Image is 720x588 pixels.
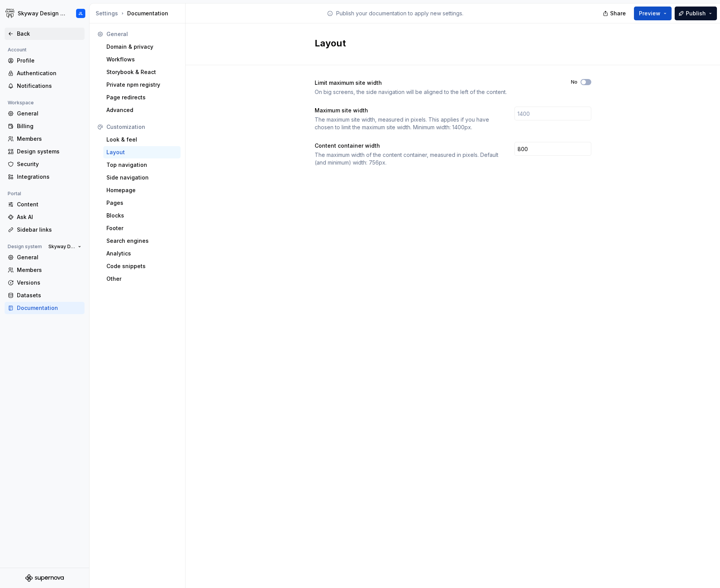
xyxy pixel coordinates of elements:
[5,251,85,264] a: General
[103,222,181,234] a: Footer
[5,98,37,107] div: Workspace
[5,67,85,79] a: Authentication
[106,212,178,219] div: Blocks
[106,56,178,63] div: Workflows
[5,277,85,289] a: Versions
[106,174,178,181] div: Side navigation
[5,145,85,158] a: Design systems
[103,91,181,104] a: Page redirects
[514,107,591,120] input: 1400
[5,302,85,314] a: Documentation
[686,10,706,17] span: Publish
[106,123,178,131] div: Customization
[17,69,81,77] div: Authentication
[106,136,178,143] div: Look & feel
[315,37,582,49] h2: Layout
[103,159,181,171] a: Top navigation
[17,254,81,261] div: General
[315,151,501,166] div: The maximum width of the content container, measured in pixels. Default (and minimum) width: 756px.
[634,7,672,20] button: Preview
[103,104,181,116] a: Advanced
[103,171,181,184] a: Side navigation
[514,142,591,156] input: 756
[103,247,181,260] a: Analytics
[96,10,118,17] button: Settings
[103,235,181,247] a: Search engines
[106,275,178,283] div: Other
[17,110,81,117] div: General
[17,292,81,299] div: Datasets
[315,142,501,150] div: Content container width
[2,5,88,22] button: Skyway Design SystemJL
[5,171,85,183] a: Integrations
[106,262,178,270] div: Code snippets
[106,250,178,257] div: Analytics
[5,133,85,145] a: Members
[103,260,181,272] a: Code snippets
[5,189,24,198] div: Portal
[17,148,81,155] div: Design systems
[106,68,178,76] div: Storybook & React
[17,304,81,312] div: Documentation
[103,273,181,285] a: Other
[5,158,85,170] a: Security
[5,211,85,223] a: Ask AI
[106,237,178,245] div: Search engines
[106,94,178,101] div: Page redirects
[106,43,178,51] div: Domain & privacy
[17,57,81,64] div: Profile
[103,197,181,209] a: Pages
[103,209,181,222] a: Blocks
[106,106,178,114] div: Advanced
[5,28,85,40] a: Back
[5,242,45,251] div: Design system
[103,41,181,53] a: Domain & privacy
[106,224,178,232] div: Footer
[17,160,81,168] div: Security
[106,199,178,207] div: Pages
[17,173,81,181] div: Integrations
[675,7,717,20] button: Publish
[17,266,81,274] div: Members
[78,10,83,16] div: JL
[315,88,557,96] div: On big screens, the side navigation will be aligned to the left of the content.
[18,10,67,17] div: Skyway Design System
[103,66,181,78] a: Storybook & React
[106,148,178,156] div: Layout
[5,120,85,132] a: Billing
[103,79,181,91] a: Private npm registry
[17,135,81,143] div: Members
[103,133,181,146] a: Look & feel
[48,244,75,250] span: Skyway Design System
[5,198,85,211] a: Content
[336,10,463,17] p: Publish your documentation to apply new settings.
[25,574,64,582] svg: Supernova Logo
[315,79,557,87] div: Limit maximum site width
[103,146,181,158] a: Layout
[599,7,631,20] button: Share
[610,10,626,17] span: Share
[106,161,178,169] div: Top navigation
[17,213,81,221] div: Ask AI
[5,289,85,301] a: Datasets
[5,264,85,276] a: Members
[5,45,30,54] div: Account
[106,81,178,89] div: Private npm registry
[103,184,181,196] a: Homepage
[17,226,81,234] div: Sidebar links
[315,107,501,114] div: Maximum site width
[17,82,81,90] div: Notifications
[5,224,85,236] a: Sidebar links
[106,30,178,38] div: General
[17,122,81,130] div: Billing
[106,186,178,194] div: Homepage
[571,79,577,85] label: No
[5,54,85,67] a: Profile
[17,30,81,38] div: Back
[639,10,660,17] span: Preview
[17,201,81,208] div: Content
[96,10,182,17] div: Documentation
[103,53,181,66] a: Workflows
